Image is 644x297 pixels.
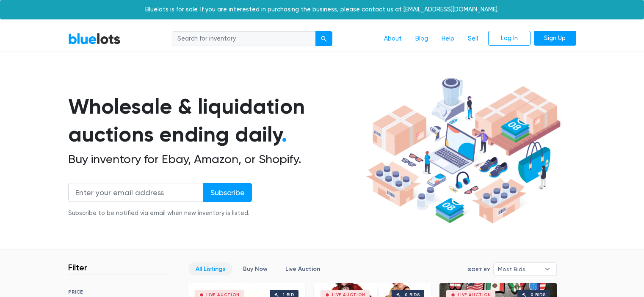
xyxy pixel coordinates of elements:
a: Blog [409,31,435,47]
div: 0 bids [405,293,420,297]
a: BlueLots [68,33,121,45]
span: Most Bids [498,263,540,275]
a: Live Auction [278,262,327,275]
input: Subscribe [203,183,252,202]
div: 1 bid [283,293,294,297]
a: Buy Now [236,262,275,275]
b: ▾ [539,263,556,275]
h2: Buy inventory for Ebay, Amazon, or Shopify. [68,152,363,166]
h3: Filter [68,262,87,272]
label: Sort By [468,266,490,273]
a: Sign Up [534,31,576,46]
a: Log In [488,31,531,46]
div: Live Auction [332,293,365,297]
div: Live Auction [458,293,491,297]
div: 0 bids [531,293,546,297]
div: Live Auction [206,293,240,297]
h1: Wholesale & liquidation auctions ending daily [68,93,363,149]
a: Sell [461,31,485,47]
span: . [282,122,287,147]
a: Help [435,31,461,47]
div: Subscribe to be notified via email when new inventory is listed. [68,209,252,218]
h6: PRICE [68,289,169,295]
input: Enter your email address [68,183,204,202]
input: Search for inventory [172,31,316,46]
a: All Listings [188,262,232,275]
img: hero-ee84e7d0318cb26816c560f6b4441b76977f77a177738b4e94f68c95b2b83dbb.png [363,74,564,228]
a: About [377,31,409,47]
